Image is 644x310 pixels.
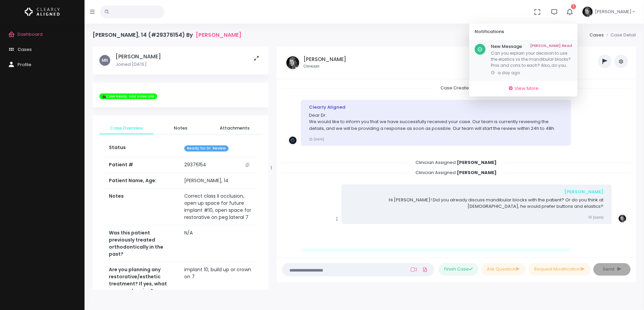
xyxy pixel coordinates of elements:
b: [PERSON_NAME] [457,169,497,176]
small: Clinician [304,64,346,69]
a: Add Files [421,263,429,276]
img: Logo Horizontal [25,5,60,19]
th: Patient # [105,157,180,173]
td: 29376154 [180,157,256,173]
p: Hi [PERSON_NAME]! Did you already discuss mandibular blocks with the patient? Or do you think at ... [350,197,603,210]
h4: [PERSON_NAME], 14 (#29376154) By [93,32,241,38]
a: Cases [590,32,604,38]
small: [DATE] [309,137,324,141]
div: 1 [469,24,577,96]
td: [PERSON_NAME], 14 [180,173,256,189]
small: [DATE] [588,215,603,220]
a: Add Loom Video [409,267,418,272]
p: Joined [DATE] [116,61,161,68]
span: View More [515,85,539,92]
p: Dear Dr. We would like to inform you that we have successfully received your case. Our team is cu... [309,112,563,132]
td: Correct class II occlusion, open up space for future implant #10, open space for restorative on p... [180,189,256,225]
span: Profile [18,61,31,68]
b: [PERSON_NAME] [457,159,497,166]
h5: [PERSON_NAME] [304,56,346,62]
a: [PERSON_NAME] Read [530,44,572,49]
button: Finish Case [438,263,478,276]
div: Clearly Aligned [309,104,563,111]
div: scrollable content [469,40,577,80]
span: MN [99,55,110,66]
th: Are you planning any restorative/esthetic treatment? If yes, what are you planning? [105,262,180,299]
span: 🎬Case Ready. Add Video Link [99,93,157,100]
th: Patient Name, Age: [105,173,180,189]
td: implant 10, build up or crown on 7 [180,262,256,299]
a: [PERSON_NAME] [196,32,241,38]
span: Case Created [432,83,480,93]
span: 1 [571,4,576,9]
span: Ready for Dr. Review [184,145,229,152]
span: Case Overview [105,125,148,132]
span: [PERSON_NAME] [595,8,631,15]
a: View More [472,83,575,94]
span: Clinician Assigned: [407,167,505,178]
div: [PERSON_NAME] [350,189,603,195]
h6: New Message [491,44,572,49]
th: Status [105,140,180,157]
span: Cases [18,46,32,53]
th: Was this patient previously treated orthodontically in the past? [105,225,180,262]
span: a day ago [498,70,520,76]
th: Notes [105,189,180,225]
h5: [PERSON_NAME] [116,53,161,60]
a: New Message[PERSON_NAME] ReadCan you explain your decision to use the elastics vs the mandibular ... [469,40,577,80]
p: Can you explain your decision to use the elastics vs the mandibular blocks? Pros and cons to each... [491,50,572,68]
span: Notes [159,125,202,132]
div: scrollable content [93,47,268,290]
span: Dashboard [18,31,43,37]
li: Case Detail [604,32,636,38]
span: Clinician Assigned: [407,157,505,168]
img: Header Avatar [581,6,594,18]
h6: Notifications [475,29,564,34]
button: Ask Question [481,263,526,276]
td: N/A [180,225,256,262]
span: Attachments [213,125,256,132]
button: Request Modification [528,263,591,276]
